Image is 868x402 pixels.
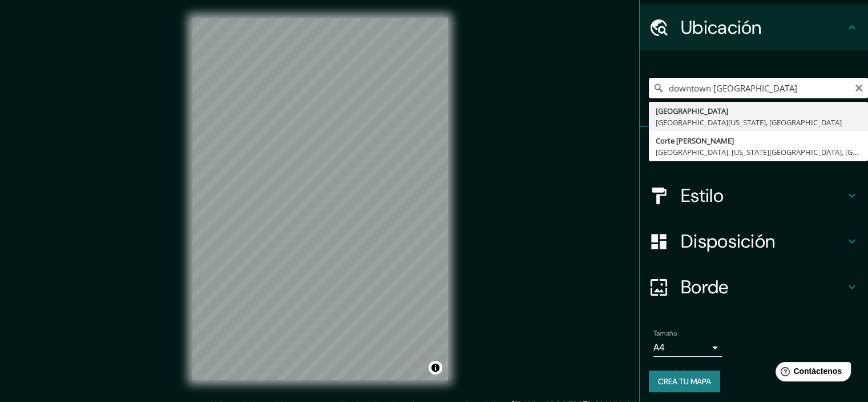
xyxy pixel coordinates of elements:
font: Disposición [681,229,775,253]
button: Crea tu mapa [649,371,720,392]
font: [GEOGRAPHIC_DATA] [656,106,728,116]
font: Corte [PERSON_NAME] [656,136,734,146]
div: Disposición [640,218,868,264]
font: [GEOGRAPHIC_DATA][US_STATE], [GEOGRAPHIC_DATA] [656,117,842,128]
div: A4 [653,339,722,357]
font: Ubicación [681,15,762,39]
div: Ubicación [640,5,868,50]
input: Elige tu ciudad o zona [649,78,868,98]
font: Borde [681,275,729,299]
div: Patas [640,127,868,173]
button: Activar o desactivar atribución [429,361,442,375]
canvas: Mapa [192,18,448,380]
font: A4 [653,341,665,353]
font: Tamaño [653,329,677,338]
button: Claro [854,82,863,93]
div: Borde [640,264,868,310]
font: Estilo [681,184,724,208]
div: Estilo [640,173,868,218]
iframe: Lanzador de widgets de ayuda [766,357,855,389]
font: Crea tu mapa [658,376,711,387]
